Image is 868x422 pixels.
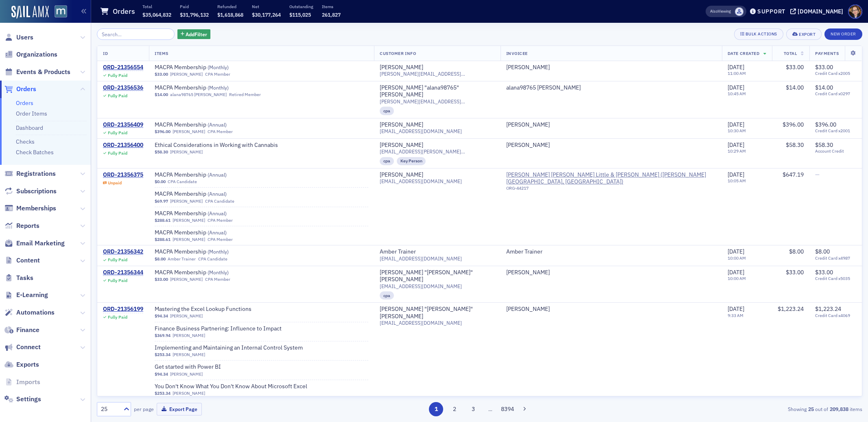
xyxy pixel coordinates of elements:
button: 3 [466,402,480,416]
span: ( Monthly ) [208,269,229,276]
span: MACPA Membership [155,269,257,276]
span: Credit Card x0297 [815,91,856,96]
div: Fully Paid [108,130,127,136]
span: $14.00 [155,92,168,97]
a: Imports [4,378,40,387]
span: $94.34 [155,313,168,319]
a: MACPA Membership (Annual) [155,229,257,236]
button: Export [786,28,822,40]
span: $288.61 [155,218,171,223]
a: [PERSON_NAME] [170,372,203,377]
span: Amber Trainer [506,248,716,256]
span: Get started with Power BI [155,363,257,371]
div: Export [799,32,816,37]
span: Payments [815,50,839,56]
a: [PERSON_NAME] [173,237,205,242]
a: [PERSON_NAME] [173,333,205,338]
span: $253.34 [155,352,171,357]
a: Orders [16,99,33,107]
a: [PERSON_NAME] [170,149,203,155]
a: Finance Business Partnering: Influence to Impact [155,325,282,332]
span: $58.30 [815,141,833,149]
span: Email Marketing [16,239,65,248]
a: Reports [4,221,39,230]
a: [PERSON_NAME] [506,306,550,313]
time: 10:30 AM [728,128,746,133]
a: alana98765 [PERSON_NAME] [506,84,581,92]
a: ORD-21356375 [103,171,143,179]
img: SailAMX [11,6,49,19]
span: MACPA Membership [155,64,257,71]
div: ORD-21356554 [103,64,143,71]
span: Exports [16,360,39,369]
a: [PERSON_NAME] [380,64,423,71]
a: MACPA Membership (Monthly) [155,248,257,256]
a: Memberships [4,204,56,213]
div: Key Person [397,157,426,165]
p: Refunded [217,4,243,9]
a: [PERSON_NAME] "[PERSON_NAME]" [PERSON_NAME] [380,269,494,283]
span: Customer Info [380,50,416,56]
a: [PERSON_NAME] [506,269,550,276]
div: Fully Paid [108,151,127,156]
div: cpa [380,291,394,300]
div: Bulk Actions [746,32,777,36]
a: [PERSON_NAME] [170,72,203,77]
a: Check Batches [16,149,54,156]
span: Grandizio Wilkins Little & Matthews (Hunt Valley, MD) [506,171,716,186]
button: Bulk Actions [734,28,783,40]
span: Finance [16,326,39,335]
div: CPA Member [205,277,230,282]
div: Amber Trainer [506,248,542,256]
a: [PERSON_NAME] "alana98765" [PERSON_NAME] [380,84,494,98]
a: Settings [4,395,41,404]
span: CONSTANCE NWOSU [506,64,716,71]
span: $33.00 [815,63,833,71]
a: Amber Trainer [380,248,416,256]
span: ( Annual ) [208,190,227,197]
span: Allie Appleby [506,306,716,313]
span: $94.34 [155,372,168,377]
span: Events & Products [16,68,70,77]
img: SailAMX [55,5,67,18]
time: 10:05 AM [728,178,746,184]
div: Fully Paid [108,278,127,283]
a: [PERSON_NAME] [380,171,423,179]
button: AddFilter [177,29,211,39]
a: ORD-21356400 [103,142,143,149]
div: [PERSON_NAME] [506,121,550,129]
a: Organizations [4,50,57,59]
a: [PERSON_NAME] [380,121,423,129]
span: Organizations [16,50,57,59]
div: Retired Member [229,92,261,97]
span: Credit Card x5035 [815,276,856,281]
a: [PERSON_NAME] [506,64,550,71]
span: [DATE] [728,269,744,276]
span: Justin Chase [735,7,743,16]
button: 2 [448,402,462,416]
span: [DATE] [728,121,744,128]
div: CPA Candidate [205,199,234,204]
span: Total [784,50,797,56]
span: $14.00 [815,84,833,91]
p: Items [322,4,341,9]
span: Kara King Bess [506,142,716,149]
span: [EMAIL_ADDRESS][DOMAIN_NAME] [380,178,462,184]
span: $33.00 [786,269,804,276]
a: [PERSON_NAME] [170,277,203,282]
span: ( Monthly ) [208,248,229,255]
span: Credit Card x2005 [815,71,856,76]
a: [PERSON_NAME] [380,142,423,149]
span: $33.00 [155,277,168,282]
a: MACPA Membership (Annual) [155,171,257,179]
a: ORD-21356536 [103,84,143,92]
